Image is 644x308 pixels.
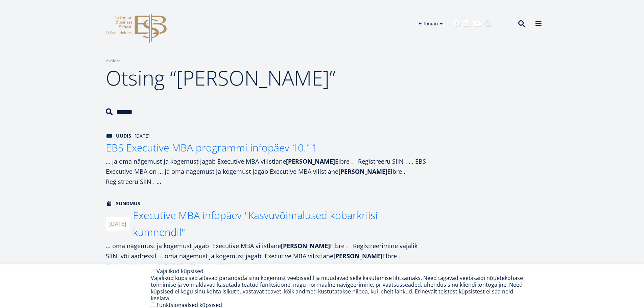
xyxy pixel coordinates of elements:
[106,200,140,207] span: Sündmus
[135,133,150,139] span: [DATE]
[106,217,129,231] span: [DATE]
[484,20,491,27] a: Instagram
[133,208,378,239] span: Executive MBA infopäev "Kasvuvõimalused kobarkriisi kümnendil"
[106,141,317,155] span: EBS Executive MBA programmi infopäev 10.11
[463,20,470,27] a: Linkedin
[286,157,335,165] strong: [PERSON_NAME]
[106,156,427,187] div: … ja oma nägemust ja kogemust jagab Executive MBA vilistlane Elbre . Registreeru SIIN . … EBS Exe...
[106,57,120,64] a: Avaleht
[473,20,481,27] a: Youtube
[151,275,533,302] div: Vajalikud küpsised aitavad parandada sinu kogemust veebisaidil ja muudavad selle kasutamise lihts...
[333,252,382,260] strong: [PERSON_NAME]
[453,20,460,27] a: Facebook
[338,167,387,175] strong: [PERSON_NAME]
[157,267,204,275] label: Vajalikud küpsised
[281,242,330,250] strong: [PERSON_NAME]
[106,133,131,139] span: Uudis
[106,241,427,271] div: … oma nägemust ja kogemust jagab Executive MBA vilistlane Elbre . Registreerimine vajalik SIIN võ...
[106,64,427,91] h1: Otsing “[PERSON_NAME]”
